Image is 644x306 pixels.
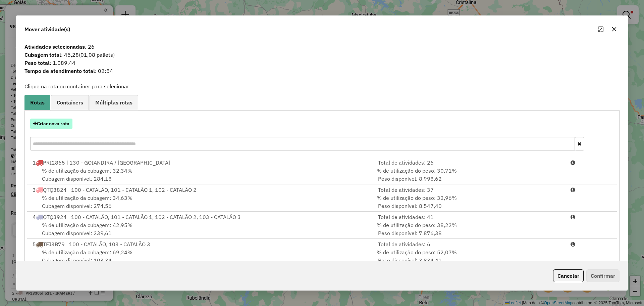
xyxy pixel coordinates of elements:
i: Porcentagens após mover as atividades: Cubagem: 82,72% Peso: 65,69% [571,242,575,247]
div: | | Peso disponível: 8.547,40 [371,194,567,210]
i: Porcentagens após mover as atividades: Cubagem: 43,12% Peso: 39,10% [571,160,575,165]
div: | | Peso disponível: 7.876,38 [371,221,567,237]
div: | Total de atividades: 37 [371,186,567,194]
i: Porcentagens após mover as atividades: Cubagem: 45,41% Peso: 41,51% [571,187,575,192]
div: 5 TFJ3B79 | 100 - CATALÃO, 103 - CATALÃO 3 [29,240,371,248]
span: Rotas [30,100,45,105]
div: | | Peso disponível: 3.834,41 [371,248,567,264]
span: Múltiplas rotas [95,100,132,105]
span: % de utilização do peso: 38,22% [377,222,457,228]
div: | Total de atividades: 26 [371,159,567,167]
span: : 1.089,44 [20,59,624,67]
span: Mover atividade(s) [24,25,70,33]
span: % de utilização da cubagem: 34,63% [42,194,132,201]
div: | Total de atividades: 6 [371,240,567,248]
strong: Peso total [24,59,50,66]
div: Cubagem disponível: 274,56 [29,194,371,210]
div: 3 QTQ3824 | 100 - CATALÃO, 101 - CATALÃO 1, 102 - CATALÃO 2 [29,186,371,194]
label: Clique na rota ou container para selecionar [24,82,129,90]
span: Containers [57,100,83,105]
button: Maximize [595,24,606,35]
span: : 02:54 [20,67,624,75]
div: | | Peso disponível: 8.998,62 [371,167,567,183]
div: 1 PRI2865 | 130 - GOIANDIRA / [GEOGRAPHIC_DATA] [29,159,371,167]
span: % de utilização do peso: 32,96% [377,194,457,201]
div: Cubagem disponível: 284,18 [29,167,371,183]
div: | Total de atividades: 41 [371,213,567,221]
span: : 45,28 [20,51,624,59]
strong: Cubagem total [24,51,61,58]
strong: Atividades selecionadas [24,43,85,50]
button: Cancelar [553,269,584,282]
div: 4 QTQ3924 | 100 - CATALÃO, 101 - CATALÃO 1, 102 - CATALÃO 2, 103 - CATALÃO 3 [29,213,371,221]
span: (01,08 pallets) [79,51,115,58]
strong: Tempo de atendimento total [24,68,95,74]
button: Criar nova rota [30,119,72,129]
i: Porcentagens após mover as atividades: Cubagem: 53,73% Peso: 46,77% [571,214,575,220]
span: % de utilização da cubagem: 42,95% [42,222,132,228]
span: % de utilização do peso: 30,71% [377,167,457,174]
span: % de utilização da cubagem: 32,34% [42,167,132,174]
span: % de utilização do peso: 52,07% [377,249,457,256]
div: Cubagem disponível: 239,61 [29,221,371,237]
span: % de utilização da cubagem: 69,24% [42,249,132,256]
div: Cubagem disponível: 103,34 [29,248,371,264]
span: : 26 [20,43,624,51]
